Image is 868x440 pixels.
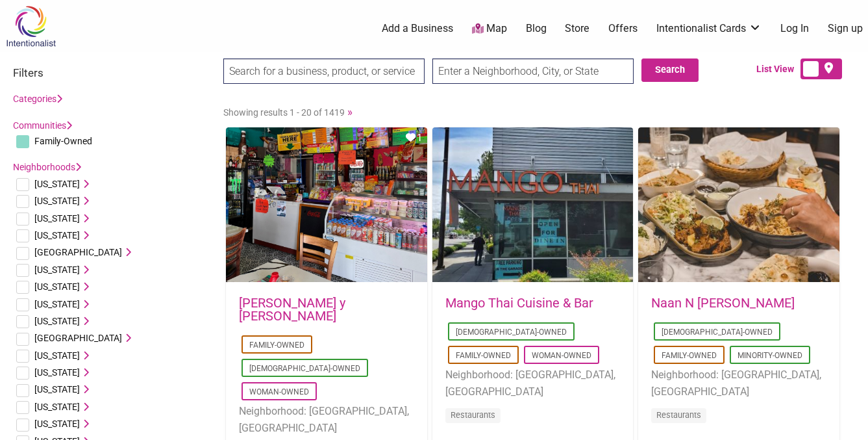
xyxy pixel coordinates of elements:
li: Neighborhood: [GEOGRAPHIC_DATA], [GEOGRAPHIC_DATA] [445,367,621,400]
button: Search [641,58,699,82]
span: [US_STATE] [34,230,80,240]
a: Family-Owned [662,351,717,360]
a: [DEMOGRAPHIC_DATA]-Owned [662,328,773,337]
a: Sign up [828,21,863,36]
a: Woman-Owned [249,387,309,396]
a: [PERSON_NAME] y [PERSON_NAME] [239,295,345,324]
a: Mango Thai Cuisine & Bar [445,295,593,311]
span: Showing results 1 - 20 of 1419 [223,107,345,118]
span: [US_STATE] [34,367,80,378]
a: Family-Owned [249,341,304,350]
a: Intentionalist Cards [656,21,762,36]
span: List View [756,62,800,76]
a: Neighborhoods [13,162,81,172]
span: [GEOGRAPHIC_DATA] [34,333,122,343]
span: Family-Owned [34,136,92,146]
span: [US_STATE] [34,196,80,206]
span: [US_STATE] [34,402,80,412]
span: [US_STATE] [34,265,80,275]
a: Add a Business [382,21,453,36]
span: [US_STATE] [34,299,80,309]
a: Store [565,21,589,36]
a: [DEMOGRAPHIC_DATA]-Owned [456,328,567,337]
a: Map [472,21,507,36]
a: Woman-Owned [532,351,591,360]
a: » [347,105,353,118]
a: Restaurants [451,410,495,420]
h3: Filters [13,66,210,79]
a: Family-Owned [456,351,511,360]
span: [US_STATE] [34,281,80,292]
span: [US_STATE] [34,213,80,224]
span: [GEOGRAPHIC_DATA] [34,247,122,257]
a: Blog [526,21,547,36]
li: Neighborhood: [GEOGRAPHIC_DATA], [GEOGRAPHIC_DATA] [651,367,826,400]
li: Neighborhood: [GEOGRAPHIC_DATA], [GEOGRAPHIC_DATA] [239,403,414,436]
a: Minority-Owned [738,351,802,360]
a: Communities [13,120,72,131]
a: [DEMOGRAPHIC_DATA]-Owned [249,364,360,373]
a: Categories [13,94,62,104]
a: Log In [780,21,809,36]
a: Restaurants [656,410,701,420]
a: Naan N [PERSON_NAME] [651,295,795,311]
span: [US_STATE] [34,384,80,395]
span: [US_STATE] [34,179,80,189]
input: Enter a Neighborhood, City, or State [432,58,634,84]
a: Offers [608,21,638,36]
span: [US_STATE] [34,316,80,326]
span: [US_STATE] [34,350,80,361]
span: [US_STATE] [34,419,80,429]
input: Search for a business, product, or service [223,58,425,84]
